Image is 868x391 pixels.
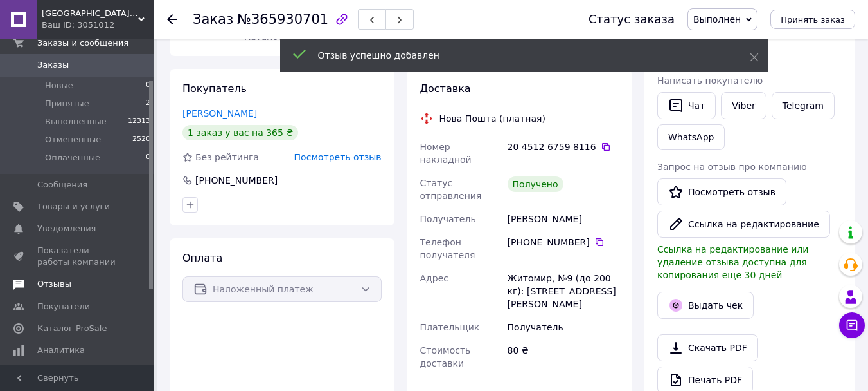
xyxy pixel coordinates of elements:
div: Нова Пошта (платная) [436,112,549,125]
button: Чат [657,92,716,119]
span: Отмененные [45,134,101,146]
div: Статус заказа [589,13,675,26]
span: Показатели работы компании [37,245,119,268]
div: Вернуться назад [167,13,177,26]
span: Плательщик [420,322,480,332]
button: Принять заказ [770,10,855,29]
div: [PHONE_NUMBER] [508,236,619,249]
span: 0 [146,80,150,91]
button: Ссылка на редактирование [657,211,830,238]
a: Посмотреть отзыв [657,178,786,205]
span: Доставка [420,82,471,95]
span: Стоимость доставки [420,345,471,368]
span: Ссылка на редактирование или удаление отзыва доступна для копирования еще 30 дней [657,244,808,280]
span: Статус отправления [420,178,482,201]
span: Выполнен [693,14,741,24]
div: Получатель [505,316,621,339]
div: Ваш ID: 3051012 [42,19,154,31]
span: Принять заказ [781,15,845,24]
span: Аналитика [37,345,85,356]
span: Товары и услуги [37,201,110,213]
span: Покупатели [37,301,90,312]
span: Новые [45,80,73,91]
span: Принятые [45,98,89,110]
span: Сообщения [37,179,87,191]
span: Запрос на отзыв про компанию [657,162,807,172]
span: 12313 [128,116,150,128]
span: Заказ [193,12,233,27]
a: WhatsApp [657,124,725,150]
span: Адрес [420,273,448,283]
span: №365930701 [237,12,328,27]
span: Покупатель [182,82,247,95]
div: Отзыв успешно добавлен [318,49,718,62]
span: Выполненные [45,116,107,128]
span: Получатель [420,214,476,224]
span: Оплаченные [45,152,100,164]
div: 1 заказ у вас на 365 ₴ [182,125,298,140]
span: Odessa-avto.zapchasti [42,8,138,19]
span: Каталог ProSale [37,323,107,334]
span: Написать покупателю [657,75,763,86]
span: Каталог ProSale: 21.63 ₴ [244,32,360,42]
div: Житомир, №9 (до 200 кг): [STREET_ADDRESS][PERSON_NAME] [505,267,621,316]
span: Телефон получателя [420,237,475,260]
a: Viber [721,92,766,119]
span: Заказы [37,59,69,71]
button: Чат с покупателем [839,312,865,338]
span: Уведомления [37,223,96,234]
div: [PHONE_NUMBER] [194,174,279,187]
button: Выдать чек [657,292,754,319]
div: [PERSON_NAME] [505,207,621,231]
a: Telegram [772,92,835,119]
span: Отзывы [37,278,71,290]
div: 20 4512 6759 8116 [508,140,619,153]
a: [PERSON_NAME] [182,108,257,119]
a: Скачать PDF [657,334,758,361]
span: Номер накладной [420,142,472,165]
span: 2 [146,98,150,110]
div: Получено [508,176,563,192]
span: Оплата [182,252,222,264]
span: Посмотреть отзыв [294,152,382,162]
span: Без рейтинга [195,152,259,162]
span: 2520 [132,134,150,146]
div: 80 ₴ [505,339,621,375]
span: Заказы и сообщения [37,37,128,49]
span: 0 [146,152,150,164]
